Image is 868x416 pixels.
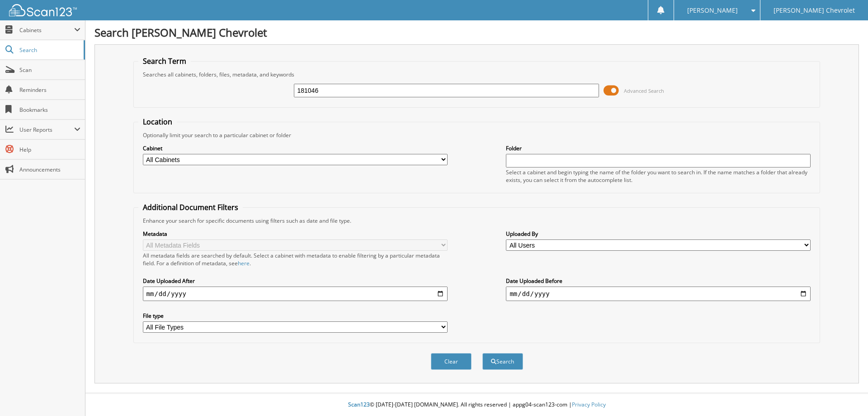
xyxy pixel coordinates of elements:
span: Announcements [19,166,80,173]
span: [PERSON_NAME] [687,8,738,13]
label: Cabinet [143,144,448,152]
label: Metadata [143,230,448,238]
span: [PERSON_NAME] Chevrolet [774,8,855,13]
legend: Additional Document Filters [138,202,243,212]
span: Search [19,46,79,54]
div: All metadata fields are searched by default. Select a cabinet with metadata to enable filtering b... [143,252,448,267]
button: Search [482,353,523,370]
div: Searches all cabinets, folders, files, metadata, and keywords [138,71,816,78]
h1: Search [PERSON_NAME] Chevrolet [94,25,859,40]
span: Scan [19,66,80,74]
div: Enhance your search for specific documents using filters such as date and file type. [138,217,816,225]
input: end [506,287,811,301]
span: Scan123 [348,401,370,408]
label: Folder [506,144,811,152]
label: File type [143,312,448,320]
span: Help [19,146,80,153]
span: Bookmarks [19,106,80,114]
legend: Location [138,117,177,127]
input: start [143,287,448,301]
div: Optionally limit your search to a particular cabinet or folder [138,131,816,139]
span: User Reports [19,126,74,134]
label: Date Uploaded Before [506,277,811,285]
a: here [238,259,250,267]
label: Date Uploaded After [143,277,448,285]
label: Uploaded By [506,230,811,238]
button: Clear [431,353,472,370]
a: Privacy Policy [572,401,606,408]
span: Reminders [19,86,80,94]
div: © [DATE]-[DATE] [DOMAIN_NAME]. All rights reserved | appg04-scan123-com | [85,394,868,416]
iframe: Chat Widget [823,373,868,416]
img: scan123-logo-white.svg [9,4,77,16]
div: Select a cabinet and begin typing the name of the folder you want to search in. If the name match... [506,168,811,184]
span: Cabinets [19,26,74,34]
legend: Search Term [138,56,191,66]
span: Advanced Search [624,87,664,94]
